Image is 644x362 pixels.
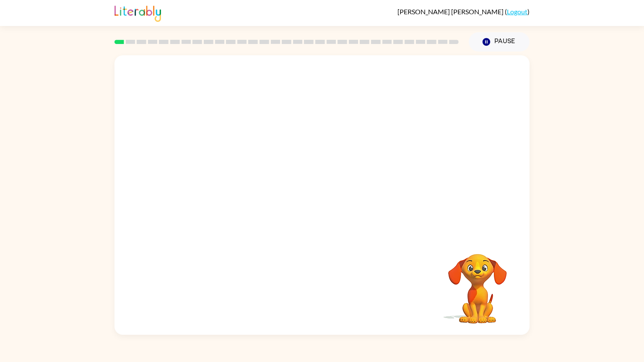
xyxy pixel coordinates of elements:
[436,241,519,325] video: Your browser must support playing .mp4 files to use Literably. Please try using another browser.
[397,8,505,16] span: [PERSON_NAME] [PERSON_NAME]
[397,8,530,16] div: ( )
[507,8,527,16] a: Logout
[114,3,161,22] img: Literably
[469,32,530,52] button: Pause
